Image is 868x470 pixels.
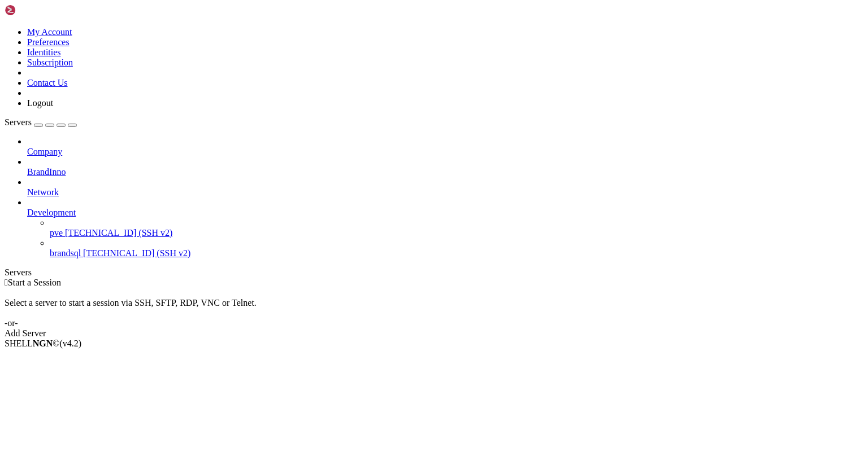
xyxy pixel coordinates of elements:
img: Shellngn [5,5,70,16]
span:  [5,278,8,287]
a: Network [27,187,863,197]
a: Logout [27,98,53,108]
a: Subscription [27,58,73,67]
a: Company [27,147,863,157]
a: pve [TECHNICAL_ID] (SSH v2) [50,228,863,238]
span: 4.2.0 [60,339,82,348]
a: My Account [27,27,72,37]
div: Add Server [5,328,863,339]
div: Select a server to start a session via SSH, SFTP, RDP, VNC or Telnet. -or- [5,288,863,328]
li: pve [TECHNICAL_ID] (SSH v2) [50,218,863,238]
a: BrandInno [27,167,863,177]
span: Development [27,208,76,217]
span: Network [27,187,59,197]
a: Preferences [27,37,70,47]
span: SHELL © [5,339,81,348]
div: Servers [5,267,863,278]
li: Network [27,177,863,197]
span: Servers [5,117,32,127]
b: NGN [33,339,53,348]
li: Company [27,137,863,157]
span: BrandInno [27,167,66,177]
span: pve [50,228,63,238]
a: brandsql [TECHNICAL_ID] (SSH v2) [50,248,863,258]
span: Company [27,147,62,156]
li: BrandInno [27,157,863,177]
span: Start a Session [8,278,61,287]
span: [TECHNICAL_ID] (SSH v2) [65,228,172,238]
a: Identities [27,47,61,57]
a: Development [27,208,863,218]
li: brandsql [TECHNICAL_ID] (SSH v2) [50,238,863,258]
a: Servers [5,117,77,127]
li: Development [27,197,863,258]
span: brandsql [50,248,81,258]
span: [TECHNICAL_ID] (SSH v2) [83,248,190,258]
a: Contact Us [27,78,68,87]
